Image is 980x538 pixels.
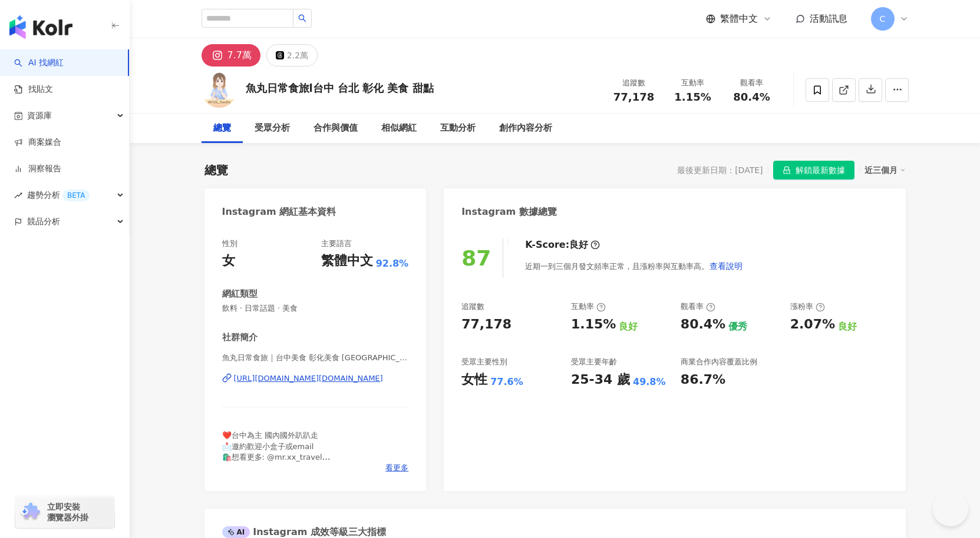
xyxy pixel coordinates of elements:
div: 87 [461,246,491,270]
div: 女 [222,252,235,270]
div: 受眾分析 [255,121,290,135]
div: 77.6% [490,376,523,388]
div: 良好 [569,238,588,251]
span: C [880,12,886,25]
span: 1.15% [674,91,711,103]
div: 總覽 [204,162,228,178]
div: 漲粉率 [790,301,825,312]
a: 商案媒合 [14,137,61,148]
div: 觀看率 [730,77,774,89]
a: chrome extension立即安裝 瀏覽器外掛 [15,496,114,528]
button: 查看說明 [709,254,743,278]
div: 1.15% [571,316,616,334]
div: 互動分析 [440,121,476,135]
a: searchAI 找網紅 [14,57,64,69]
div: 受眾主要性別 [461,357,507,367]
span: 解鎖最新數據 [796,161,845,180]
div: 創作內容分析 [499,121,552,135]
div: 25-34 歲 [571,371,630,389]
span: search [298,14,306,22]
a: 找貼文 [14,84,53,95]
span: 77,178 [613,91,654,103]
div: 繁體中文 [321,252,373,270]
div: 觀看率 [681,301,715,312]
span: 趨勢分析 [27,182,90,208]
div: 社群簡介 [222,331,258,344]
div: Instagram 數據總覽 [461,205,557,218]
div: 近三個月 [864,162,906,178]
div: 近期一到三個月發文頻率正常，且漲粉率與互動率高。 [525,254,743,278]
span: 資源庫 [27,102,52,129]
div: 互動率 [671,77,715,89]
div: K-Score : [525,238,600,251]
div: 受眾主要年齡 [571,357,617,367]
div: 優秀 [728,320,747,333]
div: 良好 [838,320,857,333]
button: 2.2萬 [266,44,318,67]
a: [URL][DOMAIN_NAME][DOMAIN_NAME] [222,373,409,384]
button: 7.7萬 [202,44,260,67]
span: 競品分析 [27,208,60,235]
span: lock [783,166,791,174]
span: 查看說明 [710,261,743,271]
iframe: Help Scout Beacon - Open [933,491,968,526]
div: 77,178 [461,316,512,334]
div: 總覽 [213,121,231,135]
div: 女性 [461,371,487,389]
div: 7.7萬 [227,47,252,64]
div: Instagram 網紅基本資料 [222,205,336,218]
span: 看更多 [385,463,408,473]
img: KOL Avatar [202,72,237,108]
div: 49.8% [633,376,666,388]
span: 活動訊息 [810,13,847,24]
button: 解鎖最新數據 [773,161,854,180]
span: 飲料 · 日常話題 · 美食 [222,303,409,314]
div: 80.4% [681,316,725,334]
span: 魚丸日常食旅｜台中美食 彰化美食 [GEOGRAPHIC_DATA] [GEOGRAPHIC_DATA] | mr.xx_foodie [222,353,409,363]
div: 良好 [619,320,638,333]
div: 86.7% [681,371,725,389]
div: 性別 [222,238,237,249]
div: 商業合作內容覆蓋比例 [681,357,757,367]
div: 互動率 [571,301,606,312]
div: 2.07% [790,316,835,334]
div: 2.2萬 [287,47,308,64]
span: 80.4% [733,91,770,103]
div: 魚丸日常食旅l台中 台北 彰化 美食 甜點 [246,81,434,95]
div: 合作與價值 [314,121,358,135]
div: 追蹤數 [612,77,656,89]
div: 網紅類型 [222,288,258,300]
div: AI [222,526,250,538]
a: 洞察報告 [14,163,61,175]
div: 主要語言 [321,238,352,249]
img: chrome extension [19,503,42,522]
span: 立即安裝 瀏覽器外掛 [47,502,88,523]
span: 92.8% [376,257,409,270]
div: BETA [62,190,90,201]
img: logo [9,15,72,39]
span: ❤️台中為主 國內國外趴趴走 📩邀約歡迎小盒子或email 🛍️想看更多: @mr.xx_travel 🔎klook 95折專屬優惠碼 *MRXXFOODIE 🐱有隻賠錢貨 @tatahuang... [222,431,368,483]
div: [URL][DOMAIN_NAME][DOMAIN_NAME] [234,373,383,384]
div: 最後更新日期：[DATE] [677,165,763,175]
div: 追蹤數 [461,301,484,312]
div: 相似網紅 [381,121,417,135]
span: rise [14,191,22,200]
span: 繁體中文 [720,12,758,25]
